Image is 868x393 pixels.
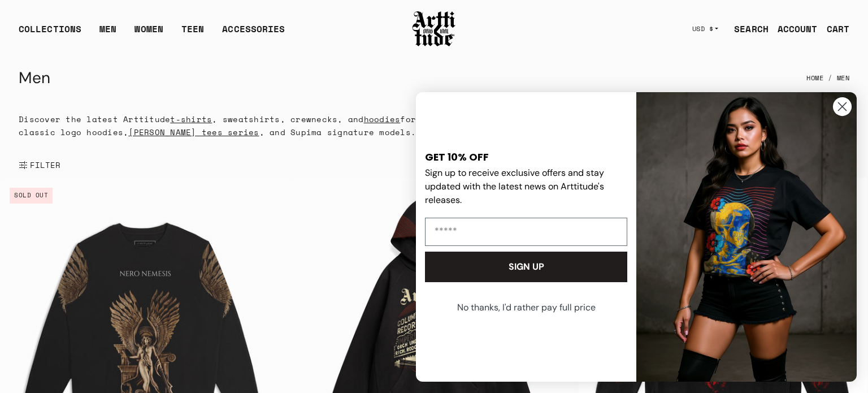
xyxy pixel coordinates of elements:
a: WOMEN [134,22,163,45]
div: FLYOUT Form [405,81,868,393]
button: USD $ [685,16,726,41]
h1: Men [19,64,50,92]
a: SEARCH [725,18,769,40]
span: GET 10% OFF [425,150,489,164]
div: ACCESSORIES [222,22,285,45]
div: COLLECTIONS [19,22,81,45]
button: Show filters [19,153,61,178]
a: ACCOUNT [769,18,818,40]
ul: Main navigation [10,22,294,45]
a: hoodies [364,113,401,125]
span: Sign up to receive exclusive offers and stay updated with the latest news on Arttitude's releases. [425,167,604,206]
a: Home [806,66,823,90]
a: t-shirts [170,113,212,125]
a: Open cart [818,18,849,40]
img: 88b40c6e-4fbe-451e-b692-af676383430e.jpeg [636,92,857,382]
span: Sold out [10,188,53,204]
a: [PERSON_NAME] tees series [128,126,259,138]
button: Close dialog [832,97,852,116]
img: Arttitude [411,10,457,48]
a: MEN [99,22,116,45]
div: CART [827,22,849,36]
button: SIGN UP [425,252,627,282]
p: Discover the latest Arttitude , sweatshirts, crewnecks, and for men. Explore our wide selection o... [19,113,706,139]
input: Email [425,218,627,246]
span: USD $ [692,24,714,33]
button: No thanks, I'd rather pay full price [424,293,628,322]
li: Men [823,66,849,90]
a: TEEN [181,22,204,45]
span: FILTER [28,159,61,171]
